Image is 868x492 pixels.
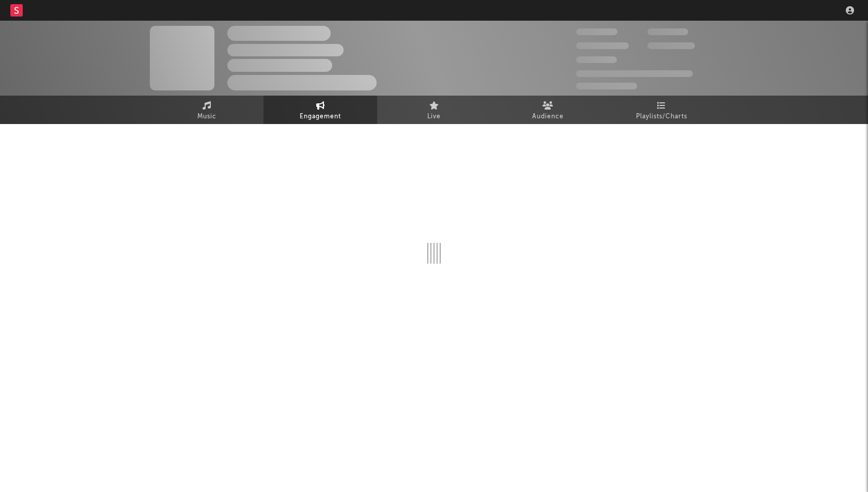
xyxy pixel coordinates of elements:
[647,28,688,35] span: 100 000
[427,111,441,123] span: Live
[576,83,637,89] span: Jump Score: 85.0
[532,111,564,123] span: Audience
[263,96,377,124] a: Engagement
[576,70,693,77] span: 50 000 000 Monthly Listeners
[636,111,687,123] span: Playlists/Charts
[605,96,718,124] a: Playlists/Charts
[150,96,263,124] a: Music
[647,42,695,49] span: 1 000 000
[491,96,605,124] a: Audience
[300,111,341,123] span: Engagement
[576,28,617,35] span: 300 000
[377,96,491,124] a: Live
[197,111,216,123] span: Music
[576,42,629,49] span: 50 000 000
[576,56,617,63] span: 100 000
